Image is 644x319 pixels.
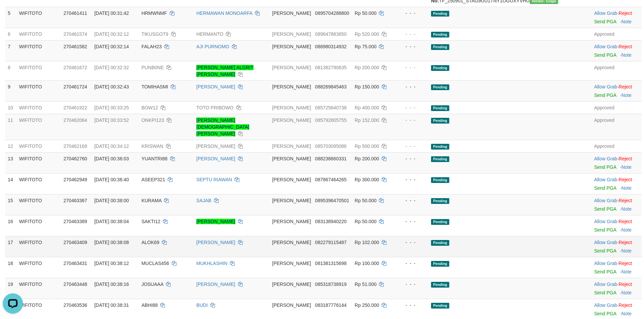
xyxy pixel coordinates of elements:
span: [PERSON_NAME] [272,65,311,70]
span: [DATE] 00:32:43 [94,84,129,89]
td: WIFITOTO [16,80,61,101]
span: [PERSON_NAME] [272,282,311,287]
a: [PERSON_NAME] [196,219,235,224]
span: Copy 0895704288800 to clipboard [315,10,349,16]
a: Allow Grab [594,156,617,161]
a: Note [621,52,631,58]
span: 270461724 [64,84,87,89]
span: Rp 102.000 [355,240,379,245]
td: · [591,40,642,61]
td: · [591,194,642,215]
a: Send PGA [594,248,616,254]
span: Copy 089647883850 to clipboard [315,31,347,37]
a: Send PGA [594,164,616,170]
span: [PERSON_NAME] [272,156,311,161]
span: Pending [431,219,449,225]
div: - - - [399,176,426,183]
span: [PERSON_NAME] [272,177,311,182]
span: Pending [431,118,449,124]
a: Allow Grab [594,84,617,89]
span: [PERSON_NAME] [272,10,311,16]
div: - - - [399,155,426,162]
span: JOSUAAA [141,282,163,287]
td: · [591,152,642,173]
span: Pending [431,303,449,309]
td: WIFITOTO [16,61,61,80]
div: - - - [399,83,426,90]
span: Rp 200.000 [355,156,379,161]
td: WIFITOTO [16,7,61,28]
span: Copy 088980314932 to clipboard [315,44,347,49]
a: Note [621,290,631,295]
td: 7 [5,40,16,61]
span: Rp 100.000 [355,261,379,266]
span: · [594,261,618,266]
span: Pending [431,156,449,162]
span: · [594,177,618,182]
a: Allow Grab [594,10,617,16]
a: Note [621,92,631,98]
td: 16 [5,215,16,236]
span: [DATE] 00:33:25 [94,105,129,110]
td: WIFITOTO [16,194,61,215]
div: - - - [399,43,426,50]
a: Reject [619,44,632,49]
a: [PERSON_NAME] [196,240,235,245]
span: 270463367 [64,198,87,203]
a: Reject [619,84,632,89]
a: Note [621,248,631,254]
td: 19 [5,278,16,299]
div: - - - [399,64,426,71]
span: · [594,282,618,287]
div: - - - [399,117,426,124]
span: MUCLAS456 [141,261,169,266]
td: 6 [5,28,16,40]
span: 270463389 [64,219,87,224]
span: 270462169 [64,143,87,149]
a: HERMANTO [196,31,223,37]
a: Allow Grab [594,219,617,224]
a: [PERSON_NAME] [196,282,235,287]
a: HERMAWAN MONOARFA [196,10,252,16]
div: - - - [399,260,426,267]
td: WIFITOTO [16,173,61,194]
td: · [591,7,642,28]
td: 11 [5,114,16,140]
span: PUNB0NE [141,65,164,70]
span: 270462760 [64,156,87,161]
span: Pending [431,32,449,37]
td: · [591,80,642,101]
a: [PERSON_NAME] [196,84,235,89]
span: ALOK69 [141,240,159,245]
a: Reject [619,261,632,266]
a: Send PGA [594,311,616,316]
td: · [591,278,642,299]
span: HRMWNMF [141,10,167,16]
span: 270461922 [64,105,87,110]
td: 14 [5,173,16,194]
span: · [594,302,618,308]
span: 270461411 [64,10,87,16]
td: 15 [5,194,16,215]
span: YUANTRI88 [141,156,167,161]
span: [DATE] 00:33:52 [94,117,129,123]
td: Approved [591,28,642,40]
a: Note [621,311,631,316]
a: Note [621,164,631,170]
a: Send PGA [594,92,616,98]
td: WIFITOTO [16,101,61,114]
span: · [594,198,618,203]
div: - - - [399,302,426,309]
span: SAKTI12 [141,219,160,224]
td: WIFITOTO [16,257,61,278]
span: Rp 300.000 [355,177,379,182]
a: Send PGA [594,185,616,191]
a: MUKHLASHIN [196,261,228,266]
span: [PERSON_NAME] [272,198,311,203]
a: Allow Grab [594,44,617,49]
td: Approved [591,61,642,80]
span: Rp 75.000 [355,44,377,49]
span: [DATE] 00:38:12 [94,261,129,266]
span: Copy 085725640738 to clipboard [315,105,347,110]
span: [DATE] 00:38:31 [94,302,129,308]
